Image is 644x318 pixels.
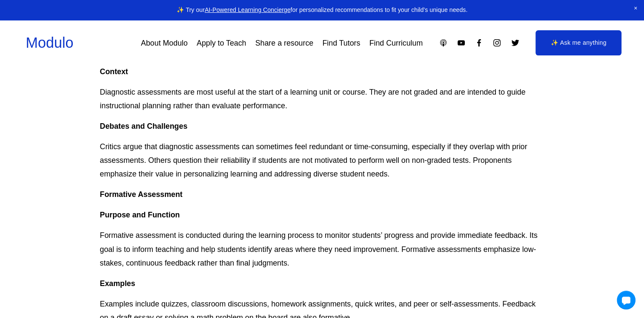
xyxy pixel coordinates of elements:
strong: Purpose and Function [100,211,180,219]
a: Find Tutors [322,35,360,51]
a: Apply to Teach [197,35,246,51]
a: Share a resource [255,35,314,51]
a: ✨ Ask me anything [535,30,621,56]
p: Diagnostic assessments are most useful at the start of a learning unit or course. They are not gr... [100,85,544,113]
a: AI-Powered Learning Concierge [205,6,291,13]
a: Modulo [26,35,74,51]
a: About Modulo [141,35,188,51]
a: Instagram [492,38,501,47]
strong: Formative Assessment [100,190,183,199]
a: Apple Podcasts [439,38,448,47]
a: Find Curriculum [369,35,423,51]
p: Formative assessment is conducted during the learning process to monitor students’ progress and p... [100,228,544,269]
strong: Context [100,67,128,76]
a: Facebook [475,38,484,47]
p: Critics argue that diagnostic assessments can sometimes feel redundant or time-consuming, especia... [100,140,544,181]
strong: Examples [100,279,135,288]
strong: Debates and Challenges [100,122,188,130]
a: YouTube [457,38,466,47]
a: Twitter [511,38,520,47]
